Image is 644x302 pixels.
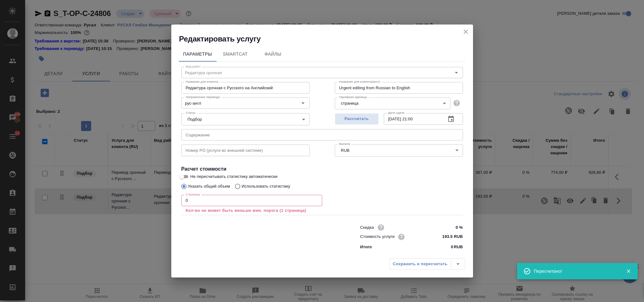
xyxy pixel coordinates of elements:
[186,207,318,214] p: Кол-во не может быть меньше мин. порога (1 страница)
[335,97,450,109] div: страница
[338,115,375,123] span: Рассчитать
[181,113,310,125] div: Подбор
[339,148,351,153] button: RUB
[186,117,204,122] button: Подбор
[389,258,465,270] div: split button
[190,173,278,180] span: Не пересчитывать статистику автоматически
[461,27,471,36] button: close
[360,233,395,240] p: Стоимость услуги
[439,232,463,241] input: ✎ Введи что-нибудь
[335,144,463,156] div: RUB
[339,101,361,106] button: страница
[534,268,617,274] div: Пересчитано!
[188,183,230,189] p: Указать общий объем
[258,50,288,58] span: Файлы
[622,268,635,274] button: Закрыть
[242,183,290,189] p: Использовать статистику
[179,34,473,44] h2: Редактировать услугу
[360,244,372,250] p: Итого
[181,165,463,173] h4: Расчет стоимости
[299,99,307,107] button: Open
[220,50,250,58] span: SmartCat
[183,50,213,58] span: Параметры
[335,113,379,125] button: Рассчитать
[454,244,463,250] p: RUB
[360,224,374,231] p: Скидка
[451,244,453,250] p: 0
[439,223,463,232] input: ✎ Введи что-нибудь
